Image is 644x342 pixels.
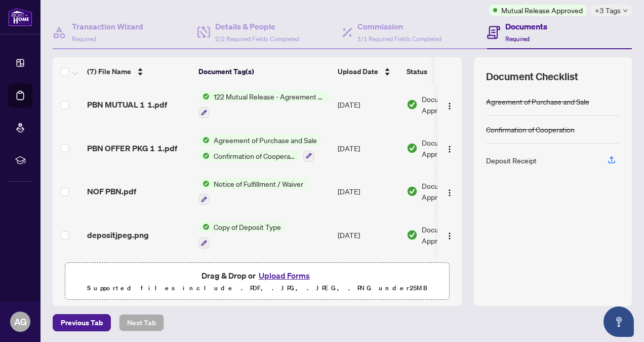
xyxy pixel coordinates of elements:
[210,221,285,232] span: Copy of Deposit Type
[402,57,489,86] th: Status
[486,155,537,166] div: Deposit Receipt
[198,134,210,146] img: Status Icon
[210,91,330,102] span: 122 Mutual Release - Agreement of Purchase and Sale
[194,57,334,86] th: Document Tag(s)
[65,263,449,300] span: Drag & Drop orUpload FormsSupported files include .PDF, .JPG, .JPEG, .PNG under25MB
[198,221,285,249] button: Status IconCopy of Deposit Type
[422,93,485,116] span: Document Approved
[505,20,547,32] h4: Documents
[87,98,167,111] span: PBN MUTUAL 1 1.pdf
[407,99,418,110] img: Document Status
[198,150,210,161] img: Status Icon
[256,269,313,282] button: Upload Forms
[486,124,575,135] div: Confirmation of Cooperation
[215,35,299,43] span: 2/2 Required Fields Completed
[603,306,634,337] button: Open asap
[407,229,418,241] img: Document Status
[407,143,418,154] img: Document Status
[210,178,307,189] span: Notice of Fulfillment / Waiver
[198,178,210,189] img: Status Icon
[441,183,458,199] button: Logo
[441,140,458,156] button: Logo
[71,282,443,294] p: Supported files include .PDF, .JPG, .JPEG, .PNG under 25 MB
[595,5,621,16] span: +3 Tags
[83,57,194,86] th: (7) File Name
[210,150,299,161] span: Confirmation of Cooperation
[72,20,143,32] h4: Transaction Wizard
[87,185,136,197] span: NOF PBN.pdf
[407,66,427,77] span: Status
[334,126,402,170] td: [DATE]
[422,224,485,246] span: Document Approved
[446,102,454,110] img: Logo
[446,145,454,153] img: Logo
[441,227,458,243] button: Logo
[334,213,402,257] td: [DATE]
[357,20,441,32] h4: Commission
[198,91,210,102] img: Status Icon
[486,70,578,84] span: Document Checklist
[119,314,164,331] button: Next Tab
[334,83,402,126] td: [DATE]
[623,8,628,13] span: down
[198,221,210,232] img: Status Icon
[198,134,321,162] button: Status IconAgreement of Purchase and SaleStatus IconConfirmation of Cooperation
[72,35,96,43] span: Required
[407,186,418,197] img: Document Status
[87,66,131,77] span: (7) File Name
[501,5,583,16] span: Mutual Release Approved
[53,314,111,331] button: Previous Tab
[14,315,27,329] span: AG
[338,66,378,77] span: Upload Date
[215,20,299,32] h4: Details & People
[357,35,441,43] span: 1/1 Required Fields Completed
[87,229,149,241] span: depositjpeg.png
[486,96,589,107] div: Agreement of Purchase and Sale
[441,96,458,113] button: Logo
[202,269,313,282] span: Drag & Drop or
[505,35,530,43] span: Required
[446,232,454,240] img: Logo
[87,142,177,154] span: PBN OFFER PKG 1 1.pdf
[210,134,321,146] span: Agreement of Purchase and Sale
[334,57,402,86] th: Upload Date
[422,137,485,159] span: Document Approved
[198,178,307,206] button: Status IconNotice of Fulfillment / Waiver
[61,315,103,331] span: Previous Tab
[198,91,330,118] button: Status Icon122 Mutual Release - Agreement of Purchase and Sale
[446,189,454,197] img: Logo
[422,180,485,202] span: Document Approved
[8,8,32,26] img: logo
[334,170,402,214] td: [DATE]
